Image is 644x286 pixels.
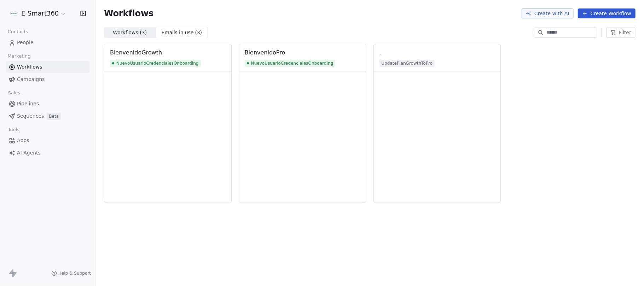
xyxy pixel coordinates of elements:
img: Preview [104,71,231,203]
span: AI Agents [17,149,41,157]
span: Beta [47,113,61,120]
span: Workflows [104,8,153,18]
span: Workflows ( 3 ) [113,29,147,36]
button: Filter [606,28,636,37]
span: E-Smart360 [21,9,59,18]
button: Create with AI [522,8,574,18]
span: People [17,39,34,46]
span: Tools [5,124,22,135]
a: People [6,37,89,48]
a: Apps [6,135,89,146]
img: Preview [239,71,366,203]
span: Contacts [5,27,31,37]
img: Preview [374,71,501,203]
span: Filter [619,29,631,36]
span: Sequences [17,112,44,120]
span: UpdatePlanGrowthToPro [379,60,435,67]
span: Workflows [17,63,42,71]
a: SequencesBeta [6,110,89,122]
span: Campaigns [17,76,45,83]
span: Sales [5,88,23,98]
a: AI Agents [6,147,89,159]
div: BienvenidoPro [245,48,285,57]
span: Marketing [5,51,34,62]
a: Workflows [6,61,89,73]
button: E-Smart360 [8,7,68,19]
span: Apps [17,137,29,144]
a: Pipelines [6,98,89,110]
div: . [379,48,381,57]
button: Create Workflow [578,8,636,18]
span: NuevoUsuarioCredencialesOnboarding [110,60,201,67]
span: NuevoUsuarioCredencialesOnboarding [245,60,336,67]
a: Help & Support [51,270,91,276]
img: -.png [10,9,18,18]
div: BienvenidoGrowth [110,48,162,57]
a: Campaigns [6,74,89,85]
span: Help & Support [58,270,91,276]
span: Pipelines [17,100,39,107]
